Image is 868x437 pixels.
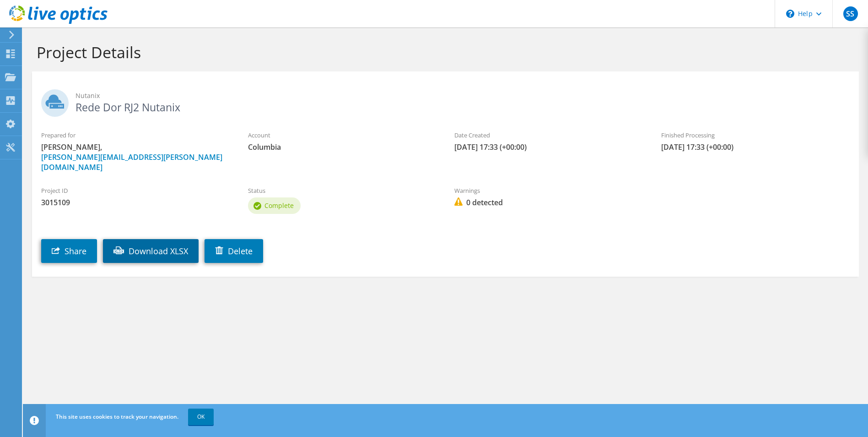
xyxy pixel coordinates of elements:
[205,239,263,263] a: Delete
[41,131,230,140] label: Prepared for
[454,186,643,195] label: Warnings
[454,142,643,152] span: [DATE] 17:33 (+00:00)
[56,413,178,421] span: This site uses cookies to track your navigation.
[661,142,850,152] span: [DATE] 17:33 (+00:00)
[41,142,230,172] span: [PERSON_NAME],
[248,131,437,140] label: Account
[661,131,850,140] label: Finished Processing
[41,152,222,172] a: [PERSON_NAME][EMAIL_ADDRESS][PERSON_NAME][DOMAIN_NAME]
[454,131,643,140] label: Date Created
[786,10,794,18] svg: \n
[37,43,850,62] h1: Project Details
[41,197,230,208] span: 3015109
[264,201,294,210] span: Complete
[75,91,850,101] span: Nutanix
[103,239,199,263] a: Download XLSX
[248,186,437,195] label: Status
[188,409,214,425] a: OK
[454,197,643,208] span: 0 detected
[843,6,858,21] span: SS
[41,239,97,263] a: Share
[41,186,230,195] label: Project ID
[41,89,850,112] h2: Rede Dor RJ2 Nutanix
[248,142,437,152] span: Columbia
